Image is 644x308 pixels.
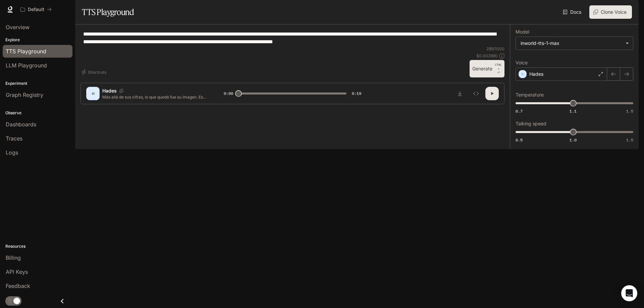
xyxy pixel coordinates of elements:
button: Copy Voice ID [117,89,126,93]
p: ⏎ [495,63,502,75]
div: Open Intercom Messenger [621,285,637,301]
div: inworld-tts-1-max [516,37,633,50]
span: 0:00 [224,90,233,97]
span: 1.0 [570,137,577,143]
p: Default [28,7,44,12]
p: Hades [102,87,117,94]
p: $ 0.002990 [476,53,498,59]
div: inworld-tts-1-max [521,40,622,47]
p: Temperature [516,93,544,97]
span: 0:19 [352,90,361,97]
button: GenerateCTRL +⏎ [470,60,504,77]
button: Shortcuts [80,67,109,77]
h1: TTS Playground [82,5,134,19]
a: Docs [561,5,584,19]
button: All workspaces [17,3,55,16]
p: CTRL + [495,63,502,71]
span: 1.5 [626,108,633,114]
div: H [88,88,98,99]
span: 1.5 [626,137,633,143]
p: Voice [516,60,528,65]
p: Talking speed [516,121,546,126]
p: 299 / 1000 [486,46,504,52]
span: 0.7 [516,108,523,114]
button: Clone Voice [589,5,632,19]
button: Inspect [469,87,483,100]
p: Hades [529,71,543,77]
p: Más allá de sus cifras, lo que quedó fue su imagen. Ese morro con dientes de tiburón se volvió un... [102,94,208,100]
p: Model [516,29,529,34]
span: 0.5 [516,137,523,143]
button: Download audio [453,87,467,100]
span: 1.1 [570,108,577,114]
